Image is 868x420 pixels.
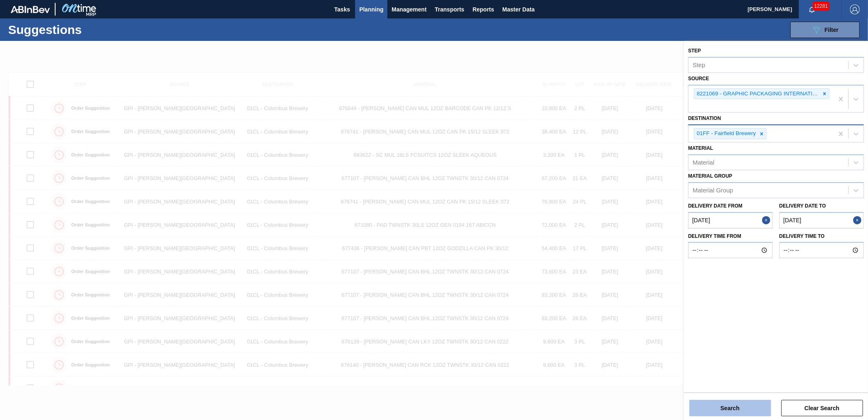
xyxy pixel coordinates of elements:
[813,2,830,11] span: 12281
[359,5,383,14] span: Planning
[688,145,713,151] label: Material
[779,203,826,209] label: Delivery Date to
[693,187,733,194] div: Material Group
[8,25,153,34] h1: Suggestions
[688,115,721,121] label: Destination
[853,212,864,228] button: Close
[688,212,773,228] input: mm/dd/yyyy
[688,203,743,209] label: Delivery Date from
[694,129,757,139] div: 01FF - Fairfield Brewery
[825,27,839,33] span: Filter
[688,173,732,179] label: Material Group
[790,22,860,38] button: Filter
[779,230,864,242] label: Delivery time to
[472,5,494,14] span: Reports
[333,5,351,14] span: Tasks
[502,5,535,14] span: Master Data
[693,159,714,166] div: Material
[688,76,709,81] label: Source
[850,5,860,14] img: Logout
[694,89,820,99] div: 8221069 - GRAPHIC PACKAGING INTERNATIONA
[688,230,773,242] label: Delivery time from
[779,212,864,228] input: mm/dd/yyyy
[693,61,705,68] div: Step
[799,4,825,15] button: Notifications
[435,5,464,14] span: Transports
[11,6,50,13] img: TNhmsLtSVTkK8tSr43FrP2fwEKptu5GPRR3wAAAABJRU5ErkJggg==
[391,5,427,14] span: Management
[688,48,701,54] label: Step
[762,212,773,228] button: Close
